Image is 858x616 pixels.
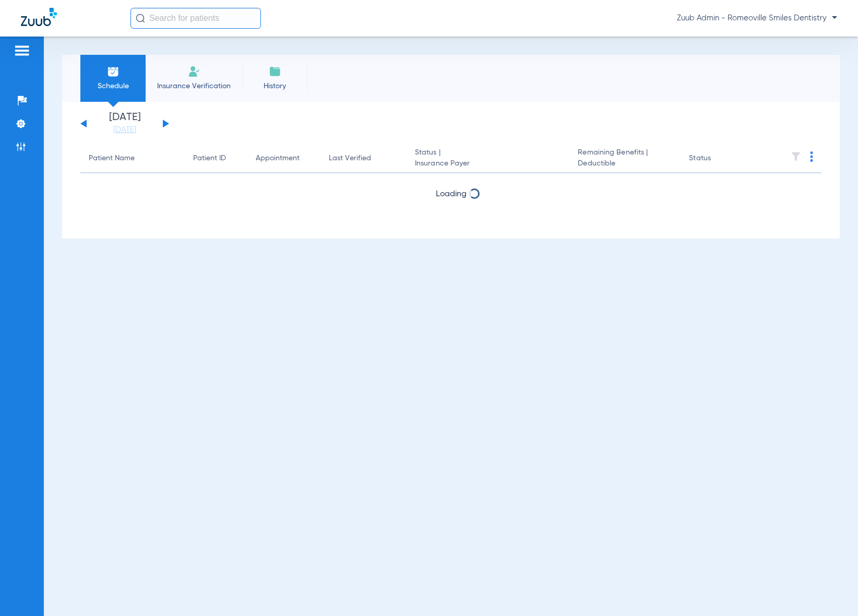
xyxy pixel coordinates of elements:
[107,65,120,78] img: Schedule
[329,153,398,164] div: Last Verified
[89,153,135,164] div: Patient Name
[93,125,156,135] a: [DATE]
[250,81,300,91] span: History
[188,65,200,78] img: Manual Insurance Verification
[415,158,561,169] span: Insurance Payer
[193,153,226,164] div: Patient ID
[681,144,751,173] th: Status
[130,8,261,29] input: Search for patients
[810,151,813,162] img: group-dot-blue.svg
[269,65,281,78] img: History
[569,144,681,173] th: Remaining Benefits |
[578,158,672,169] span: Deductible
[93,112,156,135] li: [DATE]
[88,81,138,91] span: Schedule
[136,14,145,23] img: Search Icon
[256,153,312,164] div: Appointment
[153,81,234,91] span: Insurance Verification
[193,153,239,164] div: Patient ID
[89,153,176,164] div: Patient Name
[407,144,569,173] th: Status |
[436,190,467,198] span: Loading
[21,8,57,26] img: Zuub Logo
[256,153,300,164] div: Appointment
[791,151,801,162] img: filter.svg
[329,153,371,164] div: Last Verified
[677,13,837,23] span: Zuub Admin - Romeoville Smiles Dentistry
[14,44,30,57] img: hamburger-icon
